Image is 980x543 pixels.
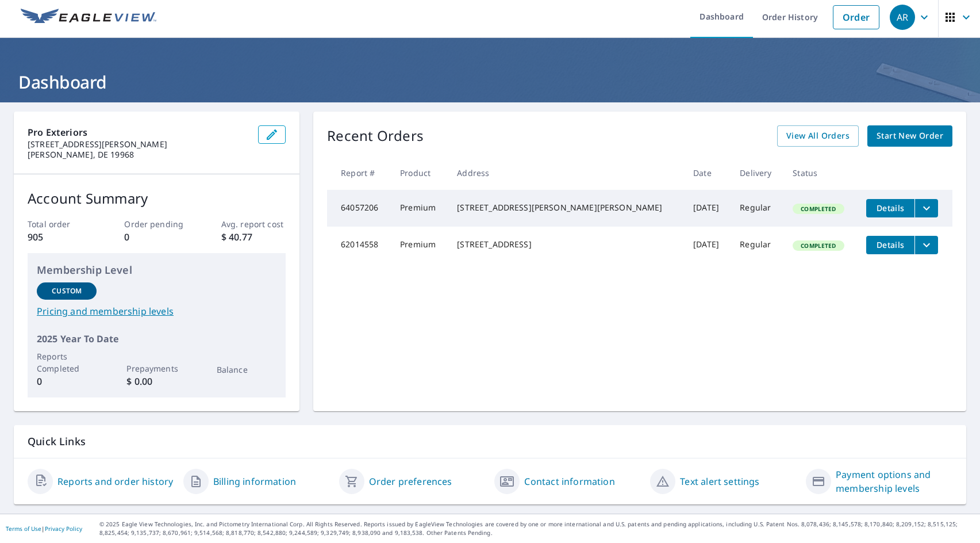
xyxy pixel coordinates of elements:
[52,286,82,296] p: Custom
[6,525,82,532] p: |
[890,5,915,30] div: AR
[45,525,82,533] a: Privacy Policy
[37,374,97,388] p: 0
[37,332,276,346] p: 2025 Year To Date
[836,468,952,495] a: Payment options and membership levels
[217,364,276,376] p: Balance
[786,129,850,143] span: View All Orders
[213,475,296,488] a: Billing information
[794,205,843,213] span: Completed
[391,156,448,190] th: Product
[457,239,675,250] div: [STREET_ADDRESS]
[221,218,286,230] p: Avg. report cost
[28,125,249,139] p: Pro Exteriors
[877,129,943,143] span: Start New Order
[28,230,92,244] p: 905
[684,227,731,263] td: [DATE]
[391,227,448,263] td: Premium
[37,350,97,374] p: Reports Completed
[777,125,859,147] a: View All Orders
[327,156,391,190] th: Report #
[221,230,286,244] p: $ 40.77
[126,362,186,374] p: Prepayments
[21,9,156,26] img: EV Logo
[28,139,249,150] p: [STREET_ADDRESS][PERSON_NAME]
[867,125,952,147] a: Start New Order
[783,156,857,190] th: Status
[873,202,908,213] span: Details
[833,5,879,29] a: Order
[731,190,783,227] td: Regular
[448,156,684,190] th: Address
[866,199,914,217] button: detailsBtn-64057206
[99,520,974,537] p: © 2025 Eagle View Technologies, Inc. and Pictometry International Corp. All Rights Reserved. Repo...
[684,156,731,190] th: Date
[124,230,189,244] p: 0
[28,218,92,230] p: Total order
[524,475,614,488] a: Contact information
[124,218,189,230] p: Order pending
[327,227,391,263] td: 62014558
[14,70,966,94] h1: Dashboard
[28,434,952,449] p: Quick Links
[6,525,41,533] a: Terms of Use
[37,262,276,278] p: Membership Level
[391,190,448,227] td: Premium
[914,236,938,254] button: filesDropdownBtn-62014558
[866,236,914,254] button: detailsBtn-62014558
[731,227,783,263] td: Regular
[794,242,843,250] span: Completed
[680,475,759,488] a: Text alert settings
[57,475,173,488] a: Reports and order history
[731,156,783,190] th: Delivery
[126,374,186,388] p: $ 0.00
[37,304,276,318] a: Pricing and membership levels
[28,150,249,160] p: [PERSON_NAME], DE 19968
[457,202,675,213] div: [STREET_ADDRESS][PERSON_NAME][PERSON_NAME]
[914,199,938,217] button: filesDropdownBtn-64057206
[684,190,731,227] td: [DATE]
[327,190,391,227] td: 64057206
[369,475,452,488] a: Order preferences
[327,125,424,147] p: Recent Orders
[28,188,286,209] p: Account Summary
[873,239,908,250] span: Details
